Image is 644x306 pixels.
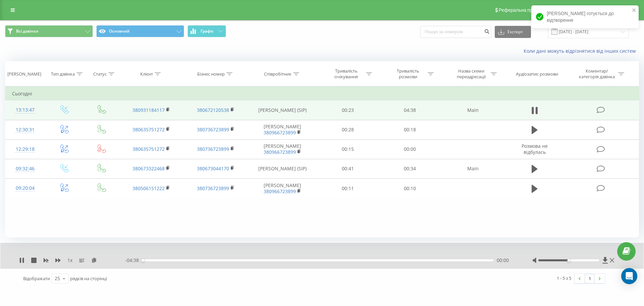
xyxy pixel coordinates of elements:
[67,257,72,264] span: 1 x
[499,7,548,13] span: Реферальна програма
[379,159,440,178] td: 00:34
[5,25,93,37] button: Всі дзвінки
[12,182,38,195] div: 09:20:04
[567,259,570,262] div: Accessibility label
[264,149,296,155] a: 380966723899
[16,29,38,34] span: Всі дзвінки
[317,139,379,159] td: 00:15
[379,139,440,159] td: 00:00
[93,71,107,77] div: Статус
[5,87,639,100] td: Сьогодні
[557,275,571,281] div: 1 - 5 з 5
[197,126,229,133] a: 380736723899
[585,274,595,283] a: 1
[12,123,38,136] div: 12:30:31
[248,100,317,120] td: [PERSON_NAME] (SIP)
[187,25,226,37] button: Графік
[531,5,639,28] div: [PERSON_NAME] готується до відтворення
[55,275,60,282] div: 25
[197,185,229,191] a: 380736723899
[264,188,296,194] a: 380966723899
[132,126,165,133] a: 380635751272
[390,68,426,80] div: Тривалість розмови
[201,29,214,34] span: Графік
[621,268,637,284] div: Open Intercom Messenger
[264,129,296,136] a: 380966723899
[632,7,637,14] button: close
[12,143,38,156] div: 12:29:18
[132,185,165,191] a: 380506151222
[379,179,440,198] td: 00:10
[317,100,379,120] td: 00:23
[441,159,505,178] td: Main
[524,48,639,54] a: Коли дані можуть відрізнятися вiд інших систем
[23,275,50,281] span: Відображати
[197,107,229,113] a: 380672120538
[132,146,165,152] a: 380635751272
[248,120,317,139] td: [PERSON_NAME]
[96,25,184,37] button: Основний
[577,68,616,80] div: Коментар/категорія дзвінка
[248,139,317,159] td: [PERSON_NAME]
[420,26,491,38] input: Пошук за номером
[132,107,165,113] a: 380931184117
[12,162,38,175] div: 09:32:46
[328,68,364,80] div: Тривалість очікування
[317,159,379,178] td: 00:41
[142,259,144,262] div: Accessibility label
[441,100,505,120] td: Main
[495,26,531,38] button: Експорт
[140,71,153,77] div: Клієнт
[197,165,229,172] a: 380673044170
[12,103,38,117] div: 13:13:47
[51,71,75,77] div: Тип дзвінка
[7,71,41,77] div: [PERSON_NAME]
[197,146,229,152] a: 380736723899
[453,68,489,80] div: Назва схеми переадресації
[317,179,379,198] td: 00:11
[379,100,440,120] td: 04:38
[70,275,107,281] span: рядків на сторінці
[379,120,440,139] td: 00:18
[516,71,558,77] div: Аудіозапис розмови
[317,120,379,139] td: 00:28
[197,71,225,77] div: Бізнес номер
[248,179,317,198] td: [PERSON_NAME]
[264,71,291,77] div: Співробітник
[132,165,165,172] a: 380673322468
[497,257,509,264] span: 00:00
[125,257,142,264] span: - 04:38
[522,143,548,155] span: Розмова не відбулась
[248,159,317,178] td: [PERSON_NAME] (SIP)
